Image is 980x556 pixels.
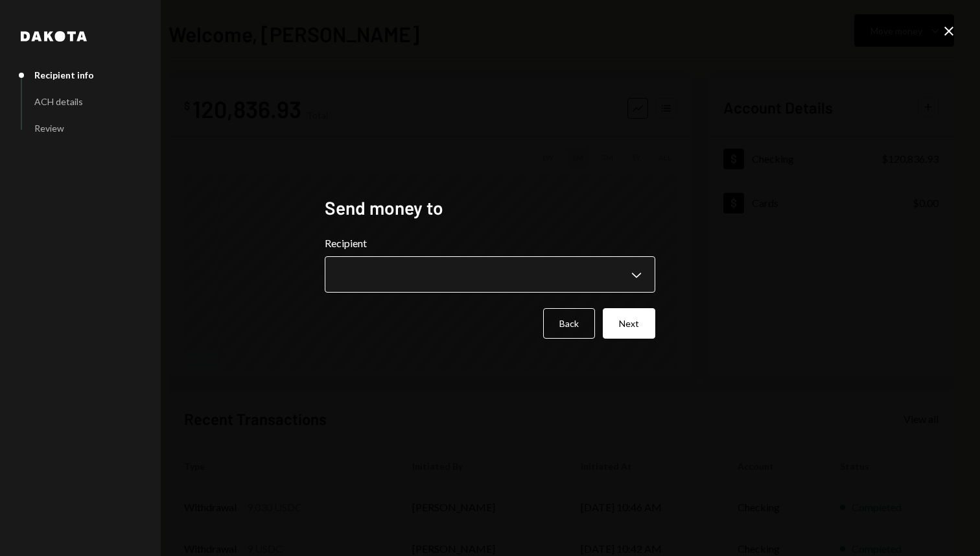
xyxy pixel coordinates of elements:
button: Back [543,308,595,339]
div: ACH details [34,96,83,107]
div: Recipient info [34,69,94,80]
label: Recipient [325,236,655,251]
div: Review [34,123,64,134]
button: Next [603,308,655,339]
h2: Send money to [325,195,655,221]
button: Recipient [325,256,655,293]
